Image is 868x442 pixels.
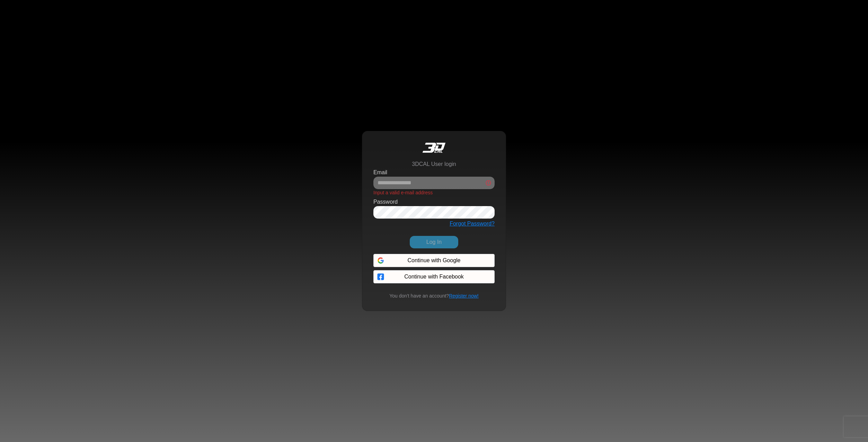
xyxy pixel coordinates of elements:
[373,270,495,283] button: Continue with Facebook
[385,292,482,300] small: You don't have an account?
[373,168,387,177] label: Email
[450,221,495,227] a: Forgot Password?
[404,273,464,281] span: Continue with Facebook
[449,293,479,299] a: Register now!
[412,161,456,167] h6: 3DCAL User login
[373,198,398,206] label: Password
[373,189,495,196] div: Input a valid e-mail address
[370,253,498,268] iframe: Sign in with Google Button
